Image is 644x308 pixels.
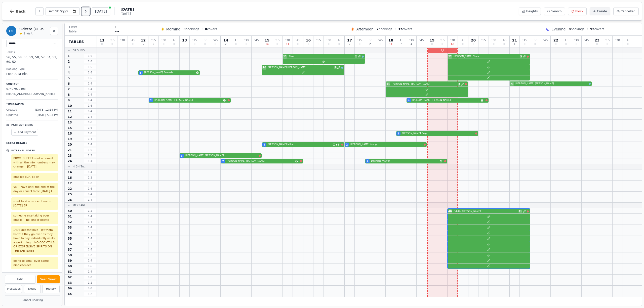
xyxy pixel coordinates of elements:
[68,159,72,163] span: 24
[68,154,72,158] span: 23
[84,98,96,102] span: 1 - 4
[590,8,610,15] button: Create
[584,39,589,42] span: : 45
[68,137,72,141] span: 19
[13,199,56,208] p: want food now - sent menu [DATE] ER
[515,82,588,85] span: [PERSON_NAME] [PERSON_NAME]
[576,43,577,46] span: 0
[192,39,197,42] span: : 15
[544,8,565,15] button: Search
[100,38,104,42] span: 11
[84,248,96,251] span: 1 - 6
[11,123,33,127] p: Payment Links
[493,43,495,46] span: 0
[265,38,269,42] span: 15
[84,253,96,257] span: 1 - 2
[534,43,536,46] span: 0
[163,43,165,46] span: 0
[289,55,354,58] span: Steel
[69,29,77,33] span: Table:
[68,231,72,235] span: 54
[400,43,402,46] span: 7
[6,108,17,112] span: Created
[68,109,72,113] span: 11
[42,285,60,293] button: History
[533,39,537,42] span: : 30
[68,281,72,285] span: 63
[246,43,247,46] span: 0
[35,108,58,112] span: [DATE] 12:14 PM
[13,259,56,267] p: going to email over some nibbles/sides
[68,104,72,108] span: 10
[68,82,70,86] span: 6
[511,82,513,86] span: 4
[181,154,183,158] span: 3
[84,192,96,196] span: 1 - 4
[285,39,290,42] span: : 30
[338,43,340,46] span: 0
[68,71,70,75] span: 4
[615,39,620,42] span: : 30
[101,43,103,46] span: 0
[522,39,527,42] span: : 15
[563,39,568,42] span: : 15
[621,9,635,13] span: Cancelled
[84,65,96,69] span: 1 - 6
[68,248,72,252] span: 57
[111,43,113,46] span: 0
[84,220,96,224] span: 1 - 4
[172,39,176,42] span: : 45
[454,55,519,58] span: [PERSON_NAME] Tours
[68,259,72,263] span: 59
[568,8,587,15] button: Block
[84,259,96,262] span: 1 - 4
[389,43,392,46] span: 11
[590,27,594,31] span: 92
[68,275,72,279] span: 62
[355,55,357,58] span: 2
[68,209,72,213] span: 50
[605,39,610,42] span: : 15
[140,71,142,75] span: 5
[377,27,392,31] span: bookings
[154,99,222,102] span: [PERSON_NAME] [PERSON_NAME]
[68,170,72,174] span: 14
[84,231,96,235] span: 1 - 4
[161,39,166,42] span: : 30
[398,27,402,31] span: 37
[371,159,439,163] span: Dagmara Wawer
[346,143,348,147] span: 2
[68,126,72,130] span: 15
[183,27,199,31] span: bookings
[394,27,396,31] span: •
[68,148,72,152] span: 21
[84,198,96,202] span: 1 - 4
[68,192,72,196] span: 25
[295,160,298,162] svg: Google booking
[84,104,96,108] span: 1 - 6
[368,39,372,42] span: : 30
[545,43,546,46] span: 0
[73,49,89,52] span: Ground ...
[263,66,266,69] span: 10
[551,27,566,32] span: Evening
[84,181,96,185] span: 1 - 2
[328,43,330,46] span: 0
[306,38,311,42] span: 16
[84,170,96,174] span: 1 - 4
[256,43,257,46] span: 0
[84,137,96,141] span: 1 - 4
[84,93,96,97] span: 1 - 4
[205,27,217,31] span: covers
[84,120,96,124] span: 1 - 6
[223,99,226,102] svg: Google booking
[84,131,96,135] span: 1 - 8
[68,120,72,124] span: 13
[586,43,587,46] span: 0
[295,39,300,42] span: : 45
[349,43,350,46] span: 2
[115,29,119,33] span: ---
[590,27,604,31] span: covers
[11,149,35,153] p: Internal Notes
[483,43,484,46] span: 0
